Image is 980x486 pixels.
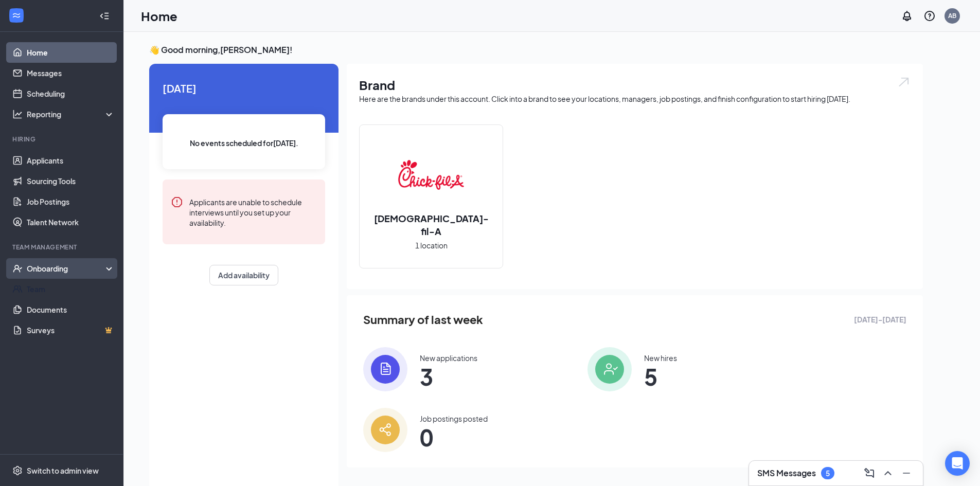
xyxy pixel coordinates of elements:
svg: Collapse [99,11,110,21]
div: Switch to admin view [27,465,99,476]
svg: Analysis [12,109,23,119]
div: Job postings posted [420,413,488,424]
div: Onboarding [27,263,106,274]
a: Team [27,279,115,299]
svg: WorkstreamLogo [11,10,22,21]
div: 5 [826,469,830,478]
img: icon [363,347,407,391]
h1: Brand [359,76,911,94]
h1: Home [141,7,177,25]
svg: Notifications [901,10,913,22]
a: Job Postings [27,191,115,212]
h2: [DEMOGRAPHIC_DATA]-fil-A [360,212,503,238]
h3: SMS Messages [757,467,816,479]
div: AB [948,11,956,20]
div: Here are the brands under this account. Click into a brand to see your locations, managers, job p... [359,94,911,104]
div: New applications [420,353,477,363]
a: Sourcing Tools [27,171,115,191]
button: ComposeMessage [861,465,878,481]
a: Applicants [27,150,115,171]
img: open.6027fd2a22e1237b5b06.svg [897,76,911,88]
span: 3 [420,367,477,386]
h3: 👋 Good morning, [PERSON_NAME] ! [149,44,923,56]
a: Documents [27,299,115,320]
svg: UserCheck [12,263,23,274]
button: Add availability [209,265,278,285]
svg: Minimize [900,467,913,479]
svg: ComposeMessage [863,467,876,479]
div: New hires [644,353,677,363]
span: 0 [420,428,488,446]
span: [DATE] [163,80,325,96]
a: Messages [27,63,115,83]
span: 5 [644,367,677,386]
a: Home [27,42,115,63]
svg: QuestionInfo [923,10,936,22]
span: 1 location [415,240,448,251]
svg: Settings [12,465,23,476]
button: Minimize [898,465,915,481]
img: icon [587,347,632,391]
svg: ChevronUp [882,467,894,479]
a: SurveysCrown [27,320,115,340]
span: Summary of last week [363,311,483,329]
div: Applicants are unable to schedule interviews until you set up your availability. [189,196,317,228]
span: [DATE] - [DATE] [854,314,906,325]
img: Chick-fil-A [398,142,464,208]
div: Hiring [12,135,113,143]
svg: Error [171,196,183,208]
span: No events scheduled for [DATE] . [190,137,298,149]
div: Reporting [27,109,115,119]
a: Scheduling [27,83,115,104]
a: Talent Network [27,212,115,232]
button: ChevronUp [880,465,896,481]
div: Team Management [12,243,113,251]
img: icon [363,408,407,452]
div: Open Intercom Messenger [945,451,970,476]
